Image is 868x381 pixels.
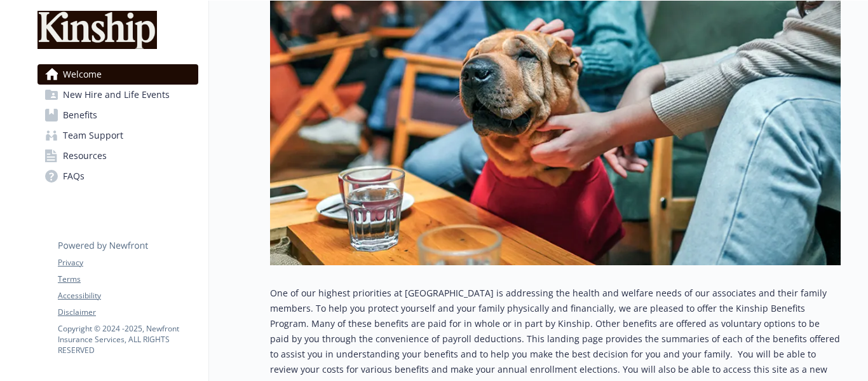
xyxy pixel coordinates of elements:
a: New Hire and Life Events [37,85,198,105]
span: Welcome [63,64,102,85]
a: Accessibility [58,290,198,301]
a: Benefits [37,105,198,125]
span: New Hire and Life Events [63,85,170,105]
a: FAQs [37,166,198,186]
span: Benefits [63,105,97,125]
a: Welcome [37,64,198,85]
span: FAQs [63,166,85,186]
a: Terms [58,274,198,285]
a: Privacy [58,257,198,268]
p: Copyright © 2024 - 2025 , Newfront Insurance Services, ALL RIGHTS RESERVED [58,323,198,356]
a: Disclaimer [58,307,198,318]
a: Team Support [37,125,198,146]
a: Resources [37,146,198,166]
span: Team Support [63,125,123,146]
span: Resources [63,146,107,166]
